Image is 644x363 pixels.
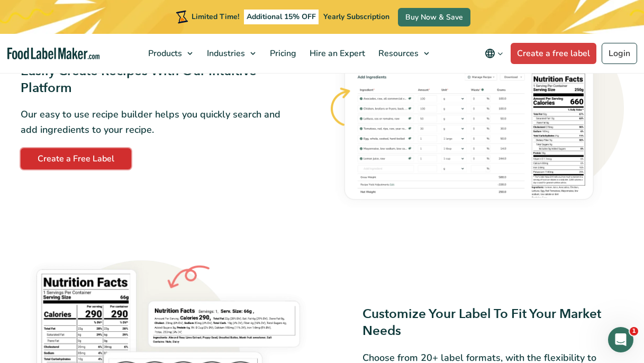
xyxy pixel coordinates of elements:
h3: Easily Create Recipes With Our Intuitive Platform [21,63,282,96]
span: 1 [630,327,638,335]
span: Pricing [267,48,297,59]
a: Industries [201,34,261,73]
span: Additional 15% OFF [244,10,319,24]
span: Yearly Subscription [323,12,389,22]
span: Limited Time! [192,12,239,22]
span: Hire an Expert [306,48,366,59]
button: Change language [477,43,511,64]
iframe: Intercom live chat [608,327,633,352]
a: Pricing [264,34,301,73]
span: Products [145,48,183,59]
span: Resources [375,48,420,59]
p: Our easy to use recipe builder helps you quickly search and add ingredients to your recipe. [21,107,282,138]
span: Industries [204,48,246,59]
a: Products [142,34,198,73]
a: Create a Free Label [21,148,131,169]
a: Hire an Expert [303,34,369,73]
a: Create a free label [511,43,596,64]
h3: Customize Your Label To Fit Your Market Needs [362,306,624,339]
a: Buy Now & Save [398,8,470,26]
a: Login [602,43,637,64]
a: Resources [372,34,434,73]
a: Food Label Maker homepage [7,48,99,60]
